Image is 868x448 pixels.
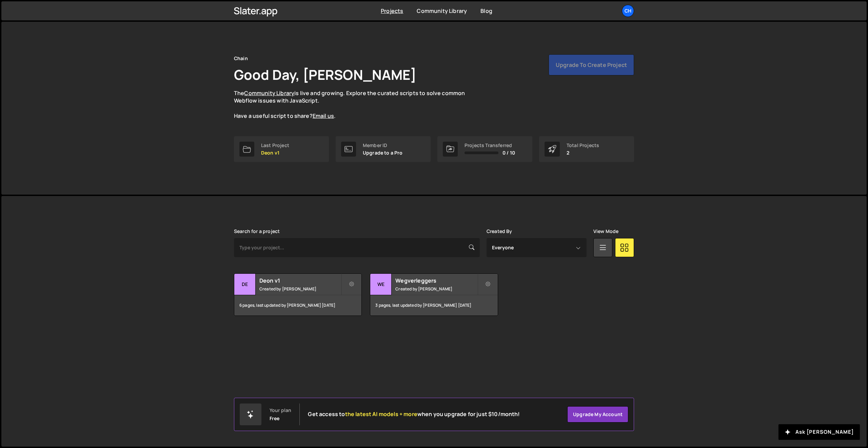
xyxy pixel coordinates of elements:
[234,89,478,120] p: The is live and growing. Explore the curated scripts to solve common Webflow issues with JavaScri...
[261,150,289,156] p: Deon v1
[259,286,341,292] small: Created by [PERSON_NAME]
[234,65,416,84] h1: Good Day, [PERSON_NAME]
[234,229,280,234] label: Search for a project
[234,54,248,62] div: Chain
[567,406,628,423] a: Upgrade my account
[480,7,492,15] a: Blog
[234,274,256,295] div: De
[234,238,480,257] input: Type your project...
[593,229,618,234] label: View Mode
[395,277,477,284] h2: Wegverleggers
[417,7,467,15] a: Community Library
[502,150,515,156] span: 0 / 10
[345,410,417,418] span: the latest AI models + more
[778,424,860,440] button: Ask [PERSON_NAME]
[465,143,515,148] div: Projects Transferred
[363,150,403,156] p: Upgrade to a Pro
[244,89,294,97] a: Community Library
[234,295,361,316] div: 6 pages, last updated by [PERSON_NAME] [DATE]
[381,7,403,15] a: Projects
[270,408,291,413] div: Your plan
[234,273,362,316] a: De Deon v1 Created by [PERSON_NAME] 6 pages, last updated by [PERSON_NAME] [DATE]
[395,286,477,292] small: Created by [PERSON_NAME]
[370,273,498,316] a: We Wegverleggers Created by [PERSON_NAME] 3 pages, last updated by [PERSON_NAME] [DATE]
[270,416,280,421] div: Free
[234,136,329,162] a: Last Project Deon v1
[308,411,520,417] h2: Get access to when you upgrade for just $10/month!
[313,112,334,120] a: Email us
[487,229,512,234] label: Created By
[622,5,634,17] a: Ch
[370,274,392,295] div: We
[567,143,599,148] div: Total Projects
[370,295,497,316] div: 3 pages, last updated by [PERSON_NAME] [DATE]
[363,143,403,148] div: Member ID
[261,143,289,148] div: Last Project
[259,277,341,284] h2: Deon v1
[567,150,599,156] p: 2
